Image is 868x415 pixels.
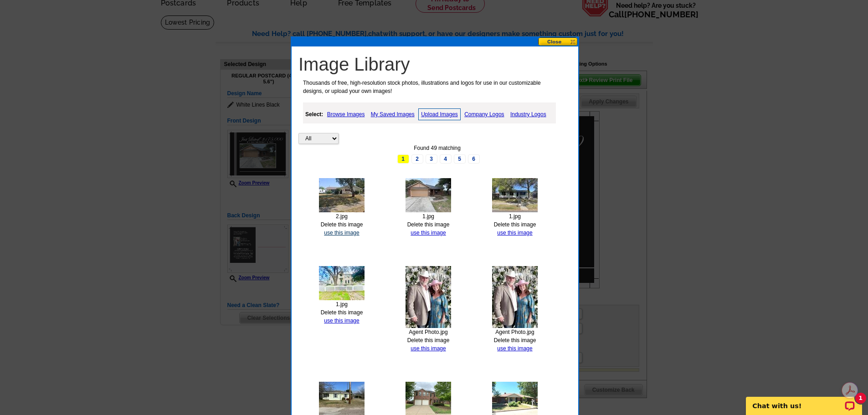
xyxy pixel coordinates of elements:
img: thumb-68017f2525ae5.jpg [492,178,538,212]
a: 3 [426,154,437,164]
a: My Saved Images [369,109,417,120]
a: 6 [468,154,480,164]
a: Delete this image [321,221,363,228]
a: Browse Images [325,109,367,120]
div: 2.jpg [313,212,370,220]
a: Delete this image [407,221,450,228]
img: thumb-6832f6ff510f1.jpg [406,178,451,212]
div: Found 49 matching [298,144,576,152]
strong: Select: [305,111,323,118]
a: use this image [324,230,359,236]
img: thumb-679688fa69424.jpg [492,266,538,328]
a: Delete this image [494,337,536,343]
a: Upload Images [418,108,461,120]
img: thumb-68d2af42419ad.jpg [319,178,365,212]
a: Industry Logos [508,109,549,120]
h1: Image Library [298,53,576,75]
a: 5 [454,154,466,164]
a: Delete this image [321,309,363,316]
span: 1 [397,154,409,164]
a: Delete this image [494,221,536,228]
div: Agent Photo.jpg [486,328,544,336]
img: thumb-679689ff98994.jpg [406,266,451,328]
a: 2 [411,154,423,164]
div: Agent Photo.jpg [400,328,457,336]
a: use this image [411,230,446,236]
div: 1.jpg [486,212,544,220]
a: 4 [440,154,452,164]
a: use this image [411,345,446,352]
div: 1.jpg [400,212,457,220]
a: use this image [497,230,532,236]
a: use this image [497,345,532,352]
div: 1.jpg [313,300,370,308]
p: Thousands of free, high-resolution stock photos, illustrations and logos for use in our customiza... [298,79,559,95]
a: Company Logos [462,109,506,120]
iframe: LiveChat chat widget [740,386,868,415]
a: Delete this image [407,337,450,343]
a: use this image [324,318,359,324]
img: thumb-67968af885d35.jpg [319,266,365,300]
